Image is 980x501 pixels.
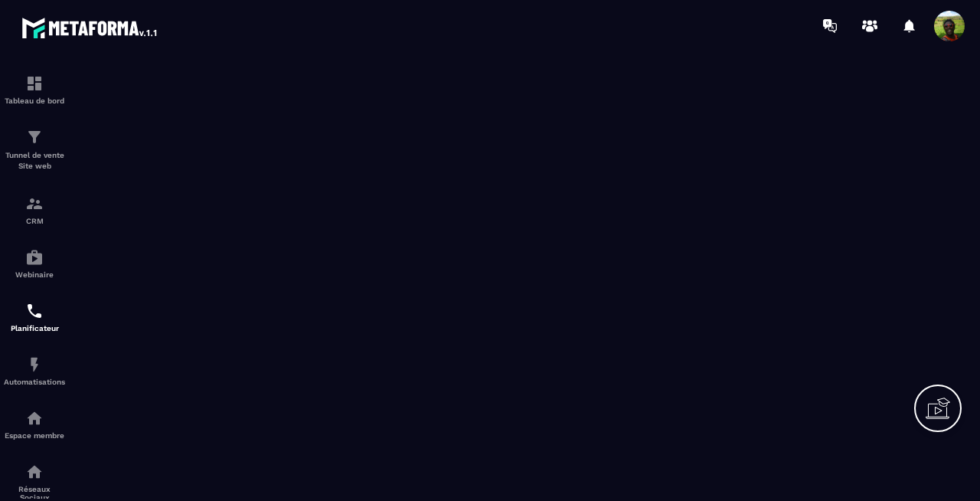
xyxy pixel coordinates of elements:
[4,378,65,386] p: Automatisations
[4,97,65,105] p: Tableau de bord
[4,217,65,225] p: CRM
[25,74,44,93] img: formation
[25,128,44,146] img: formation
[25,195,44,213] img: formation
[4,63,65,116] a: formationformationTableau de bord
[25,463,44,481] img: social-network
[4,237,65,290] a: automationsautomationsWebinaire
[4,344,65,398] a: automationsautomationsAutomatisations
[4,324,65,332] p: Planificateur
[4,116,65,183] a: formationformationTunnel de vente Site web
[4,183,65,237] a: formationformationCRM
[4,431,65,440] p: Espace membre
[21,14,159,41] img: logo
[25,409,44,427] img: automations
[4,270,65,279] p: Webinaire
[25,355,44,374] img: automations
[4,150,65,172] p: Tunnel de vente Site web
[4,398,65,451] a: automationsautomationsEspace membre
[25,248,44,267] img: automations
[25,302,44,320] img: scheduler
[4,290,65,344] a: schedulerschedulerPlanificateur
